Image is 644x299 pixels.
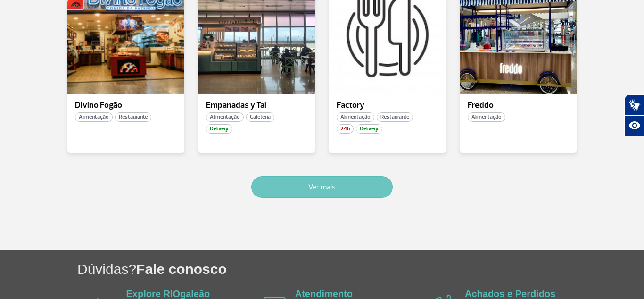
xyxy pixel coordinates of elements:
a: Atendimento [295,289,353,299]
a: Explore RIOgaleão [126,289,210,299]
button: Abrir tradutor de língua de sinais. [624,94,644,115]
p: Empanadas y Tal [206,101,308,110]
span: Fale conosco [136,261,227,277]
span: Alimentação [468,112,505,122]
div: Plugin de acessibilidade da Hand Talk. [624,94,644,136]
span: Cafeteria [246,112,274,122]
button: Ver mais [251,176,393,198]
span: Alimentação [206,112,244,122]
span: 24h [337,124,354,134]
span: Alimentação [337,112,374,122]
span: Delivery [206,124,232,134]
span: Restaurante [115,112,151,122]
p: Factory [337,101,438,110]
h1: Dúvidas? [77,259,644,279]
a: Achados e Perdidos [465,289,555,299]
button: Abrir recursos assistivos. [624,115,644,136]
span: Delivery [356,124,382,134]
span: Alimentação [75,112,113,122]
p: Freddo [468,101,570,110]
p: Divino Fogão [75,101,177,110]
span: Restaurante [377,112,413,122]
